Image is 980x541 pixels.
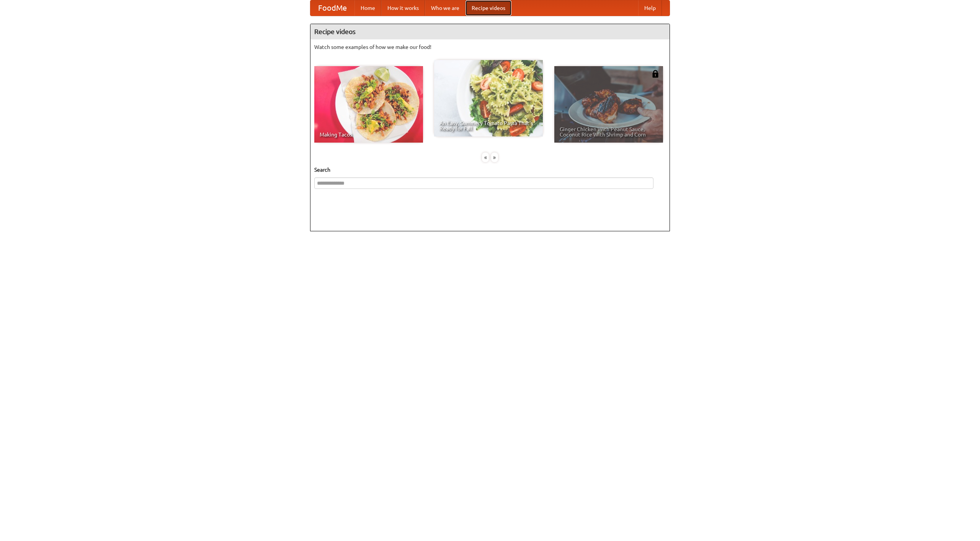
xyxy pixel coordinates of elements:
img: 483408.png [652,70,659,78]
a: FoodMe [310,0,354,16]
a: Making Tacos [314,66,423,143]
a: Recipe videos [465,0,511,16]
p: Watch some examples of how we make our food! [314,43,666,51]
h5: Search [314,166,666,174]
a: Who we are [425,0,465,16]
a: How it works [381,0,425,16]
a: Help [638,0,662,16]
div: « [482,153,489,162]
a: An Easy, Summery Tomato Pasta That's Ready for Fall [434,60,543,136]
h4: Recipe videos [310,24,670,39]
div: » [491,153,498,162]
span: Making Tacos [320,132,418,137]
a: Home [354,0,381,16]
span: An Easy, Summery Tomato Pasta That's Ready for Fall [439,120,537,131]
